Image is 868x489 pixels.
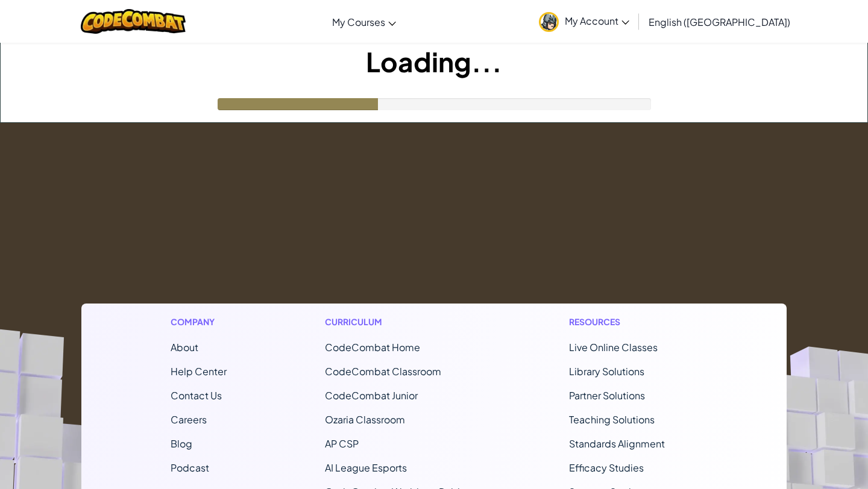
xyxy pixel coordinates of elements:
[171,365,227,378] a: Help Center
[171,316,227,328] h1: Company
[325,437,359,450] a: AP CSP
[569,461,644,474] a: Efficacy Studies
[171,389,222,402] span: Contact Us
[569,341,658,354] a: Live Online Classes
[326,5,402,38] a: My Courses
[325,341,420,354] span: CodeCombat Home
[171,437,192,450] a: Blog
[325,461,407,474] a: AI League Esports
[649,16,790,28] span: English ([GEOGRAPHIC_DATA])
[171,413,207,426] a: Careers
[325,365,441,378] a: CodeCombat Classroom
[643,5,796,38] a: English ([GEOGRAPHIC_DATA])
[565,14,629,27] span: My Account
[332,16,385,28] span: My Courses
[171,341,198,354] a: About
[569,365,644,378] a: Library Solutions
[569,437,665,450] a: Standards Alignment
[533,2,635,40] a: My Account
[325,316,471,328] h1: Curriculum
[325,389,418,402] a: CodeCombat Junior
[539,12,559,32] img: avatar
[171,461,209,474] a: Podcast
[569,413,655,426] a: Teaching Solutions
[325,413,405,426] a: Ozaria Classroom
[81,9,186,34] img: CodeCombat logo
[569,389,645,402] a: Partner Solutions
[1,43,867,80] h1: Loading...
[569,316,697,328] h1: Resources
